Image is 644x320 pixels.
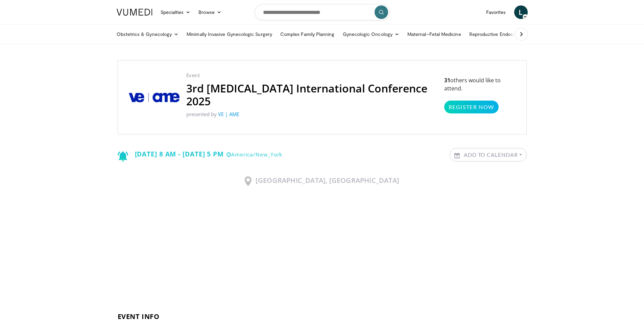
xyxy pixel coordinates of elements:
a: Reproductive Endocrinology & [MEDICAL_DATA] [465,27,578,41]
a: L [514,5,528,19]
h2: 3rd [MEDICAL_DATA] International Conference 2025 [186,82,437,108]
div: [DATE] 8 AM - [DATE] 5 PM [118,148,283,162]
a: Browse [194,5,225,19]
a: Obstetrics & Gynecology [113,27,183,41]
a: Maternal–Fetal Medicine [403,27,465,41]
p: others would like to attend. [444,76,516,113]
img: Calendar icon [454,153,460,158]
a: Gynecologic Oncology [339,27,403,41]
img: VE | AME [129,93,180,102]
a: Favorites [482,5,510,19]
a: Minimally Invasive Gynecologic Surgery [183,27,276,41]
p: Event [186,71,437,79]
h3: [GEOGRAPHIC_DATA], [GEOGRAPHIC_DATA] [118,176,527,186]
img: Notification icon [118,151,128,162]
img: VuMedi Logo [117,9,152,16]
a: VE | AME [218,111,239,118]
a: Register Now [444,101,499,113]
strong: 31 [444,77,450,84]
p: presented by [186,110,437,118]
img: Location Icon [245,176,252,186]
a: Complex Family Planning [276,27,339,41]
input: Search topics, interventions [255,4,390,20]
a: Add to Calendar [450,148,526,161]
small: America/New_York [226,151,282,158]
a: Specialties [157,5,195,19]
